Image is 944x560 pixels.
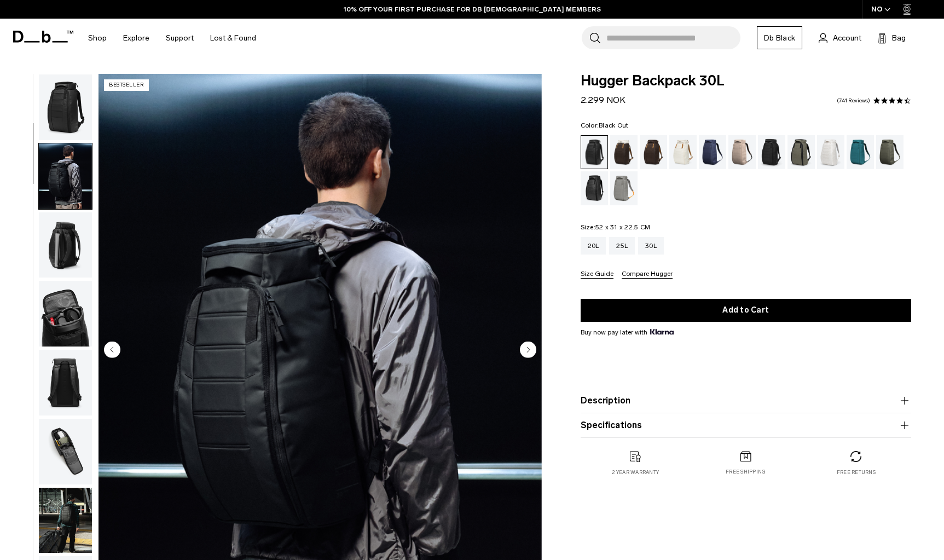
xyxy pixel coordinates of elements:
[581,171,608,205] a: Reflective Black
[581,419,912,432] button: Specifications
[38,74,92,141] button: Hugger Backpack 30L Black Out
[38,418,92,485] button: Hugger Backpack 30L Black Out
[166,19,194,57] a: Support
[39,350,92,415] img: Hugger Backpack 30L Black Out
[599,122,628,129] span: Black Out
[581,270,613,279] button: Size Guide
[817,135,844,169] a: Clean Slate
[612,469,659,476] p: 2 year warranty
[833,32,861,44] span: Account
[595,223,650,231] span: 52 x 31 x 22.5 CM
[581,122,629,129] legend: Color:
[581,394,912,407] button: Description
[104,342,120,360] button: Previous slide
[104,79,149,91] p: Bestseller
[819,31,861,44] a: Account
[210,19,256,57] a: Lost & Found
[581,237,606,255] a: 20L
[610,171,638,205] a: Sand Grey
[728,135,756,169] a: Fogbow Beige
[581,327,674,337] span: Buy now pay later with
[39,212,92,278] img: Hugger Backpack 30L Black Out
[878,31,906,44] button: Bag
[38,280,92,347] button: Hugger Backpack 30L Black Out
[726,468,766,476] p: Free shipping
[38,349,92,416] button: Hugger Backpack 30L Black Out
[38,487,92,554] button: Hugger Backpack 30L Black Out
[88,19,107,57] a: Shop
[581,224,651,230] legend: Size:
[847,135,874,169] a: Midnight Teal
[876,135,904,169] a: Moss Green
[610,135,638,169] a: Cappuccino
[609,237,635,255] a: 25L
[757,26,802,49] a: Db Black
[622,270,673,279] button: Compare Hugger
[669,135,697,169] a: Oatmilk
[123,19,149,57] a: Explore
[837,98,870,103] a: 741 reviews
[80,19,264,57] nav: Main Navigation
[39,143,92,209] img: Hugger Backpack 30L Black Out
[699,135,726,169] a: Blue Hour
[638,237,664,255] a: 30L
[892,32,906,44] span: Bag
[344,4,601,14] a: 10% OFF YOUR FIRST PURCHASE FOR DB [DEMOGRAPHIC_DATA] MEMBERS
[39,488,92,553] img: Hugger Backpack 30L Black Out
[581,135,608,169] a: Black Out
[581,95,626,105] span: 2.299 NOK
[39,419,92,484] img: Hugger Backpack 30L Black Out
[581,299,912,322] button: Add to Cart
[640,135,667,169] a: Espresso
[650,329,674,334] img: {"height" => 20, "alt" => "Klarna"}
[837,469,876,476] p: Free returns
[39,74,92,140] img: Hugger Backpack 30L Black Out
[38,143,92,210] button: Hugger Backpack 30L Black Out
[38,212,92,279] button: Hugger Backpack 30L Black Out
[581,74,912,88] span: Hugger Backpack 30L
[39,281,92,347] img: Hugger Backpack 30L Black Out
[520,342,536,360] button: Next slide
[787,135,815,169] a: Forest Green
[758,135,785,169] a: Charcoal Grey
